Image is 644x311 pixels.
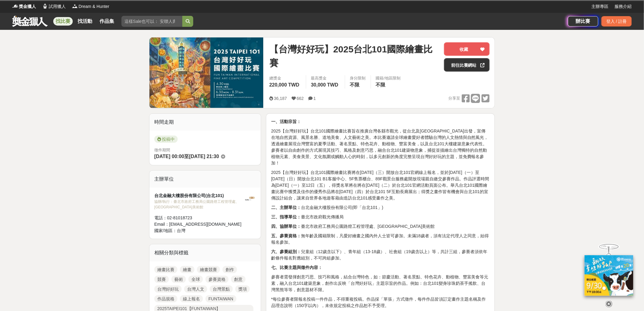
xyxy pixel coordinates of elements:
[222,266,237,273] a: 創作
[149,114,261,131] div: 時間走期
[271,223,490,230] p: 臺北市政府工務局公園路燈工程管理處、[GEOGRAPHIC_DATA]美術館
[311,75,340,81] span: 最高獎金
[568,16,598,27] a: 辦比賽
[79,3,109,10] span: Dream & Hunter
[271,249,301,254] strong: 六、參賽組別：
[350,82,360,87] span: 不限
[601,16,632,27] div: 登入 / 註冊
[205,276,229,283] a: 參賽資格
[154,215,244,221] div: 電話： 02-81018723
[188,276,203,283] a: 全球
[235,285,250,293] a: 獎項
[271,214,301,219] strong: 三、指導單位：
[154,221,244,228] div: Email： [EMAIL_ADDRESS][DOMAIN_NAME]
[72,3,78,9] img: Logo
[271,169,490,201] p: 2025【台灣好好玩】台北101國際繪畫比賽將在[DATE]（三）開放台北101官網線上報名，並於[DATE]（一）至[DATE]（日）開放台北101 B1客服中心、5F售票櫃台、89F觀景台服...
[271,233,490,246] p: 無年齡及國籍限制，凡愛好繪畫之國內外人士皆可參加。未滿18歲者，須有法定代理人之同意，始得報名參加。
[271,214,490,220] p: 臺北市政府觀光傳播局
[149,244,261,261] div: 相關分類與標籤
[154,193,244,199] div: 台北金融大樓股份有限公司(台北101)
[149,171,261,188] div: 主辦單位
[149,37,263,108] img: Cover Image
[154,276,169,283] a: 競賽
[189,154,219,159] span: [DATE] 21:30
[210,285,233,293] a: 台灣景點
[154,228,177,233] span: 國家/地區：
[184,154,189,159] span: 至
[180,266,194,273] a: 繪畫
[154,199,244,210] div: 協辦/執行： 臺北市政府工務局公園路燈工程管理處、[GEOGRAPHIC_DATA]美術館
[171,276,186,283] a: 藝術
[231,276,246,283] a: 創意
[271,296,490,309] p: *每位參賽者限報名投稿一件作品，不得重複投稿。作品採「單張」方式徵件，每件作品皆須訂定畫作主題名稱及作品理念說明（150字以內），未依規定投稿之作品恕不予受理。
[376,82,386,87] span: 不限
[53,17,73,26] a: 找比賽
[154,148,170,152] span: 徵件期間
[97,17,117,26] a: 作品集
[197,266,220,273] a: 繪畫競賽
[271,204,490,211] p: 台北金融大樓股份有限公司(即「台北101」)
[269,75,301,81] span: 總獎金
[154,136,178,143] span: 投稿中
[42,3,48,9] img: Logo
[271,224,301,229] strong: 四、協辦單位：
[444,42,490,56] button: 收藏
[12,3,36,10] a: Logo獎金獵人
[75,17,95,26] a: 找活動
[313,96,316,101] span: 1
[42,3,66,10] a: Logo試用獵人
[448,94,460,103] span: 分享至
[271,274,490,293] p: 參賽者需發揮創意巧思、技巧和風格，結合台灣特色，如：節慶活動、著名景點、特色花卉、動植物、豐富美食等元素，融入台北101建築意象，創作出反映「台灣好好玩」主題宗旨的作品。例如：台北101變身珍珠...
[121,16,182,27] input: 這樣Sale也可以： 安聯人壽創意銷售法募集
[444,58,490,72] a: 前往比賽網站
[177,228,185,233] span: 台灣
[72,3,109,10] a: LogoDream & Hunter
[274,96,287,101] span: 36,187
[297,96,304,101] span: 662
[269,82,299,87] span: 220,000 TWD
[49,3,66,10] span: 試用獵人
[12,3,18,9] img: Logo
[585,255,633,296] img: ff197300-f8ee-455f-a0ae-06a3645bc375.jpg
[350,75,366,81] div: 身分限制
[271,249,490,261] p: 兒童組（12歲含以下）、青年組（13-18歲）、社會組（19歲含以上）等，共計三組，參賽者須依年齡條件報名對應組別，不可跨組參加。
[376,75,401,81] div: 國籍/地區限制
[271,128,490,166] p: 2025【台灣好好玩】台北101國際繪畫比賽旨在推廣台灣各縣市觀光，從台北及[GEOGRAPHIC_DATA]出發，宣傳在地自然資源、風景名勝、道地美食、人文藝術之美。本比賽邀請全球繪畫愛好者體...
[154,285,182,293] a: 台灣好好玩
[271,119,301,124] strong: 一、活動宗旨：
[154,154,184,159] span: [DATE] 00:00
[205,295,236,302] a: FUNTAIWAN
[592,3,609,10] a: 主辦專區
[271,233,301,238] strong: 五、參賽資格：
[180,295,203,302] a: 線上報名
[311,82,338,87] span: 30,000 TWD
[154,295,177,302] a: 作品規格
[184,285,207,293] a: 台灣人文
[19,3,36,10] span: 獎金獵人
[615,3,632,10] a: 服務介紹
[271,205,301,210] strong: 二、主辦單位：
[269,42,439,70] span: 【台灣好好玩】2025台北101國際繪畫比賽
[154,266,177,273] a: 繪畫比賽
[271,265,322,270] strong: 七、比賽主題與徵件內容：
